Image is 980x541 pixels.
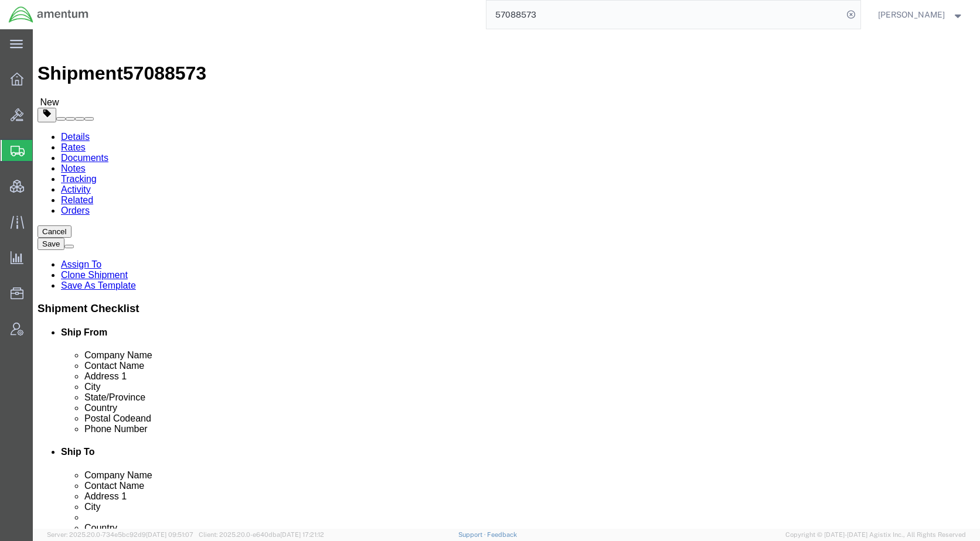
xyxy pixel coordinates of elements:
[487,531,517,538] a: Feedback
[486,1,843,29] input: Search for shipment number, reference number
[878,8,945,21] span: Kent Gilman
[199,531,324,538] span: Client: 2025.20.0-e640dba
[280,531,324,538] span: [DATE] 17:21:12
[47,531,193,538] span: Server: 2025.20.0-734e5bc92d9
[33,29,980,529] iframe: FS Legacy Container
[785,530,966,540] span: Copyright © [DATE]-[DATE] Agistix Inc., All Rights Reserved
[8,6,89,23] img: logo
[146,531,193,538] span: [DATE] 09:51:07
[877,8,964,22] button: [PERSON_NAME]
[458,531,488,538] a: Support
